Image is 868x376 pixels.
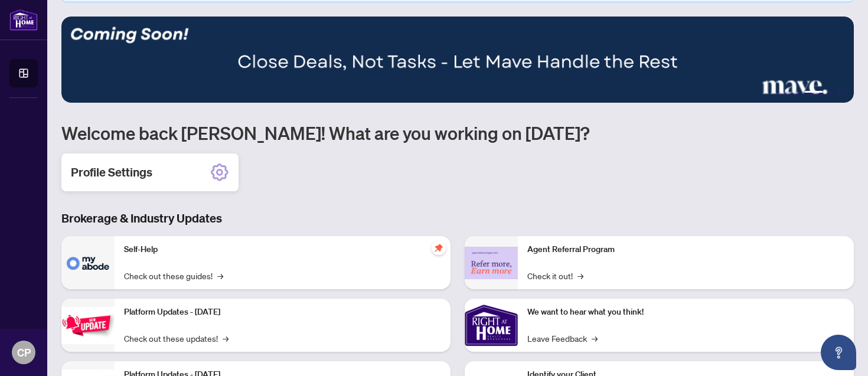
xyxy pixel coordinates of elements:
[795,91,800,96] button: 3
[124,306,441,319] p: Platform Updates - [DATE]
[71,164,152,181] h2: Profile Settings
[776,91,781,96] button: 1
[61,307,115,344] img: Platform Updates - July 21, 2025
[17,344,31,361] span: CP
[837,91,842,96] button: 6
[785,91,790,96] button: 2
[61,17,854,103] img: Slide 3
[223,332,229,345] span: →
[432,241,446,255] span: pushpin
[821,335,856,370] button: Open asap
[804,91,823,96] button: 4
[61,122,854,144] h1: Welcome back [PERSON_NAME]! What are you working on [DATE]?
[61,210,854,227] h3: Brokerage & Industry Updates
[527,243,844,256] p: Agent Referral Program
[828,91,833,96] button: 5
[527,306,844,319] p: We want to hear what you think!
[124,332,229,345] a: Check out these updates!→
[217,269,223,282] span: →
[465,299,518,352] img: We want to hear what you think!
[124,243,441,256] p: Self-Help
[124,269,223,282] a: Check out these guides!→
[61,236,115,289] img: Self-Help
[577,269,583,282] span: →
[9,9,38,31] img: logo
[527,269,583,282] a: Check it out!→
[527,332,598,345] a: Leave Feedback→
[465,247,518,279] img: Agent Referral Program
[592,332,598,345] span: →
